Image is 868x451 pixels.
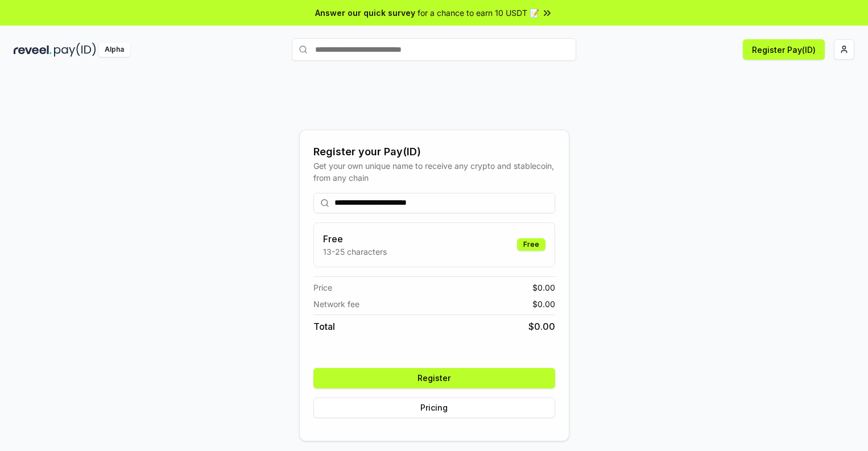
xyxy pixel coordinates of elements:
[313,144,555,160] div: Register your Pay(ID)
[528,320,555,333] span: $ 0.00
[313,398,555,418] button: Pricing
[98,43,130,57] div: Alpha
[313,368,555,388] button: Register
[313,282,332,293] span: Price
[532,282,555,293] span: $ 0.00
[743,39,825,60] button: Register Pay(ID)
[517,238,545,251] div: Free
[313,160,555,184] div: Get your own unique name to receive any crypto and stablecoin, from any chain
[315,7,415,19] span: Answer our quick survey
[313,298,359,310] span: Network fee
[418,7,539,19] span: for a chance to earn 10 USDT 📝
[323,232,387,246] h3: Free
[323,246,387,258] p: 13-25 characters
[532,298,555,310] span: $ 0.00
[54,43,96,57] img: pay_id
[313,320,335,333] span: Total
[14,43,52,57] img: reveel_dark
